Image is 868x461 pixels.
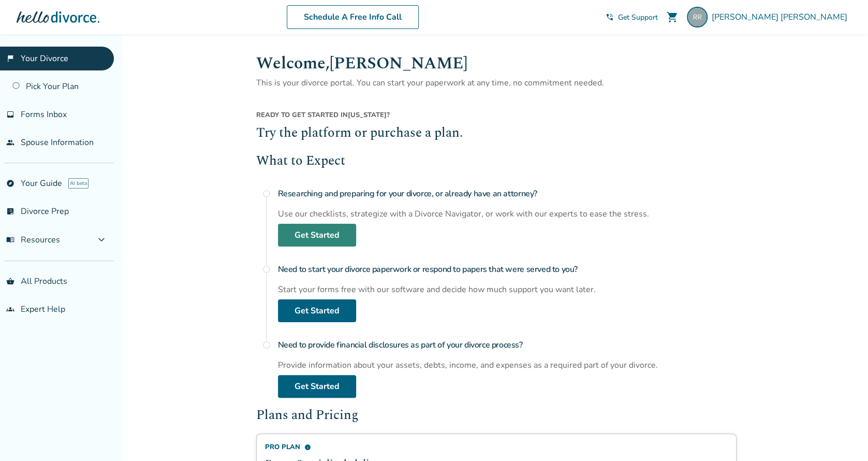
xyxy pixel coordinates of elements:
[262,190,271,198] span: radio_button_unchecked
[256,110,348,120] span: Ready to get started in
[278,299,356,322] a: Get Started
[6,110,14,119] span: inbox
[68,178,89,189] span: AI beta
[278,284,737,295] div: Start your forms free with our software and decide how much support you want later.
[278,224,356,247] a: Get Started
[618,12,658,22] span: Get Support
[256,152,737,171] h2: What to Expect
[256,110,737,124] div: [US_STATE] ?
[256,124,737,143] h2: Try the platform or purchase a plan.
[666,11,679,23] span: shopping_cart
[278,359,737,371] div: Provide information about your assets, debts, income, and expenses as a required part of your div...
[6,234,60,246] span: Resources
[687,7,708,27] img: rheanna480@gmail.com
[256,76,737,90] p: This is your divorce portal. You can start your paperwork at any time, no commitment needed.
[712,11,851,23] span: [PERSON_NAME] [PERSON_NAME]
[262,341,271,349] span: radio_button_unchecked
[6,305,14,313] span: groups
[6,236,14,244] span: menu_book
[6,277,14,285] span: shopping_basket
[278,335,737,355] h4: Need to provide financial disclosures as part of your divorce process?
[6,54,14,63] span: flag_2
[636,45,868,461] div: Chat Widget
[606,13,614,21] span: phone_in_talk
[278,375,356,398] a: Get Started
[6,138,14,147] span: people
[278,208,737,220] div: Use our checklists, strategize with a Divorce Navigator, or work with our experts to ease the str...
[95,234,108,246] span: expand_more
[287,5,419,29] a: Schedule A Free Info Call
[278,183,737,204] h4: Researching and preparing for your divorce, or already have an attorney?
[606,12,658,22] a: phone_in_talkGet Support
[21,109,67,120] span: Forms Inbox
[278,259,737,280] h4: Need to start your divorce paperwork or respond to papers that were served to you?
[6,179,14,188] span: explore
[6,207,14,215] span: list_alt_check
[256,406,737,426] h2: Plans and Pricing
[304,444,311,451] span: info
[636,45,868,461] iframe: To enrich screen reader interactions, please activate Accessibility in Grammarly extension settings
[262,265,271,273] span: radio_button_unchecked
[256,51,737,76] h1: Welcome, [PERSON_NAME]
[265,442,662,452] div: Pro Plan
